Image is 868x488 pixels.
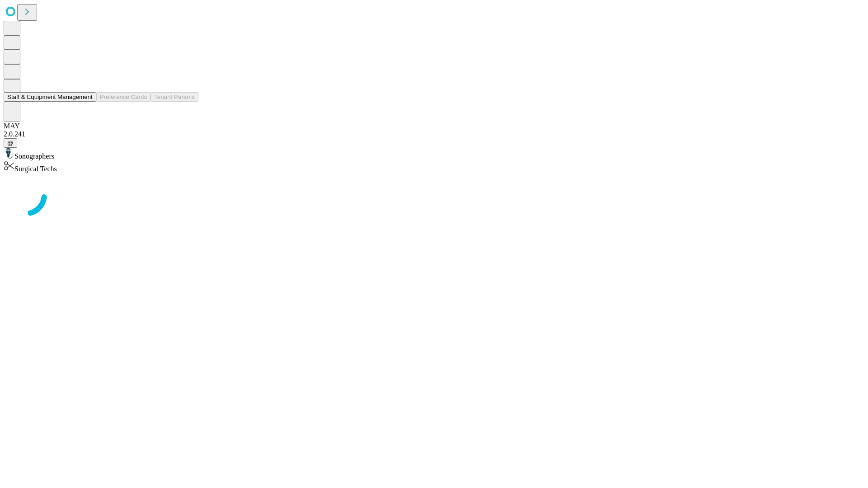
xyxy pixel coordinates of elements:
[4,148,864,160] div: Sonographers
[4,122,864,130] div: MAY
[151,92,198,102] button: Tenant Params
[4,130,864,138] div: 2.0.241
[7,140,14,146] span: @
[4,138,17,148] button: @
[4,92,96,102] button: Staff & Equipment Management
[4,160,864,173] div: Surgical Techs
[96,92,151,102] button: Preference Cards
